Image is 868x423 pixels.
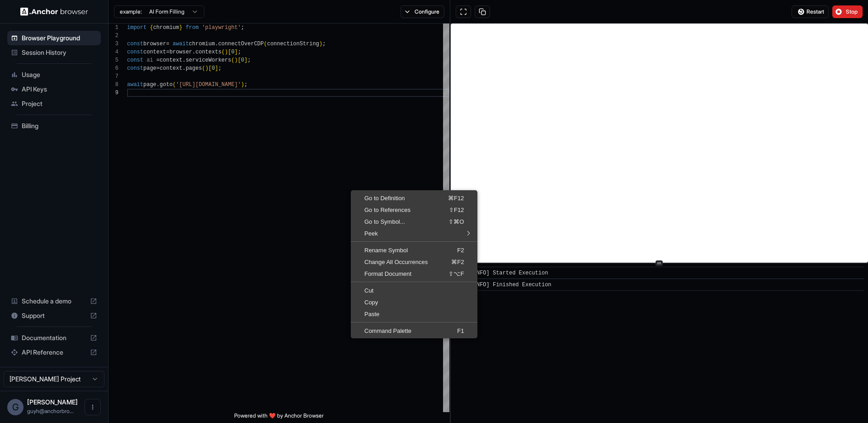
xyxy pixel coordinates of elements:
[7,345,101,360] div: API Reference
[108,56,118,64] div: 5
[108,81,118,89] div: 8
[222,49,225,55] span: (
[7,331,101,345] div: Documentation
[108,24,118,32] div: 1
[192,49,195,55] span: .
[143,65,156,72] span: page
[244,57,247,63] span: ]
[238,49,241,55] span: ;
[22,85,97,94] span: API Keys
[470,282,552,288] span: [INFO] Finished Execution
[846,8,859,15] span: Stop
[127,49,143,55] span: const
[231,57,234,63] span: (
[127,24,146,31] span: import
[202,24,241,31] span: 'playwright'
[7,119,101,133] div: Billing
[792,5,829,18] button: Restart
[235,49,238,55] span: ]
[182,57,185,63] span: .
[267,41,319,47] span: connectionString
[22,99,97,108] span: Project
[160,82,173,88] span: goto
[166,41,169,47] span: =
[319,41,322,47] span: )
[108,48,118,56] div: 4
[22,121,97,130] span: Billing
[7,294,101,308] div: Schedule a demo
[7,31,101,45] div: Browser Playground
[22,348,86,357] span: API Reference
[108,72,118,81] div: 7
[215,41,218,47] span: .
[7,67,101,82] div: Usage
[176,82,241,88] span: '[URL][DOMAIN_NAME]'
[143,41,166,47] span: browser
[108,32,118,40] div: 2
[225,49,228,55] span: )
[218,41,264,47] span: connectOverCDP
[153,24,179,31] span: chromium
[22,297,86,306] span: Schedule a demo
[127,57,143,63] span: const
[22,333,86,342] span: Documentation
[150,24,153,31] span: {
[189,41,215,47] span: chromium
[127,41,143,47] span: const
[7,308,101,323] div: Support
[186,65,202,72] span: pages
[85,399,101,415] button: Open menu
[160,57,182,63] span: context
[22,70,97,79] span: Usage
[108,89,118,97] div: 9
[212,65,215,72] span: 0
[170,49,192,55] span: browser
[241,24,244,31] span: ;
[22,34,97,43] span: Browser Playground
[228,49,231,55] span: [
[195,49,222,55] span: contexts
[7,82,101,96] div: API Keys
[234,412,324,423] span: Powered with ❤️ by Anchor Browser
[322,41,325,47] span: ;
[248,57,251,63] span: ;
[235,57,238,63] span: )
[264,41,267,47] span: (
[156,82,160,88] span: .
[241,82,244,88] span: )
[205,65,208,72] span: )
[832,5,863,18] button: Stop
[156,57,160,63] span: =
[186,24,199,31] span: from
[401,5,444,18] button: Configure
[7,96,101,111] div: Project
[27,398,78,406] span: Guy Hayou
[143,82,156,88] span: page
[807,8,824,15] span: Restart
[186,57,231,63] span: serviceWorkers
[470,270,548,276] span: [INFO] Started Execution
[208,65,212,72] span: [
[241,57,244,63] span: 0
[475,5,490,18] button: Copy session ID
[156,65,160,72] span: =
[143,49,166,55] span: context
[456,5,471,18] button: Open in full screen
[231,49,234,55] span: 0
[202,65,205,72] span: (
[7,45,101,60] div: Session History
[173,41,189,47] span: await
[108,64,118,72] div: 6
[20,7,88,16] img: Anchor Logo
[179,24,182,31] span: }
[7,399,24,415] div: G
[146,57,153,63] span: ai
[120,8,142,15] span: example:
[182,65,185,72] span: .
[166,49,169,55] span: =
[127,82,143,88] span: await
[108,40,118,48] div: 3
[218,65,222,72] span: ;
[127,65,143,72] span: const
[238,57,241,63] span: [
